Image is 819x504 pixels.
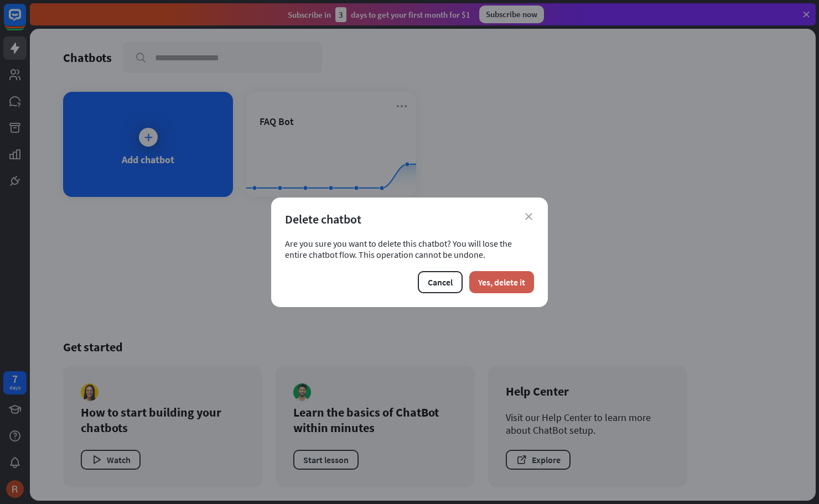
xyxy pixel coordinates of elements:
[469,271,534,293] button: Yes, delete it
[418,271,463,293] button: Cancel
[285,211,534,227] div: Delete chatbot
[525,213,532,220] i: close
[9,4,42,38] button: Open LiveChat chat widget
[285,238,534,260] div: Are you sure you want to delete this chatbot? You will lose the entire chatbot flow. This operati...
